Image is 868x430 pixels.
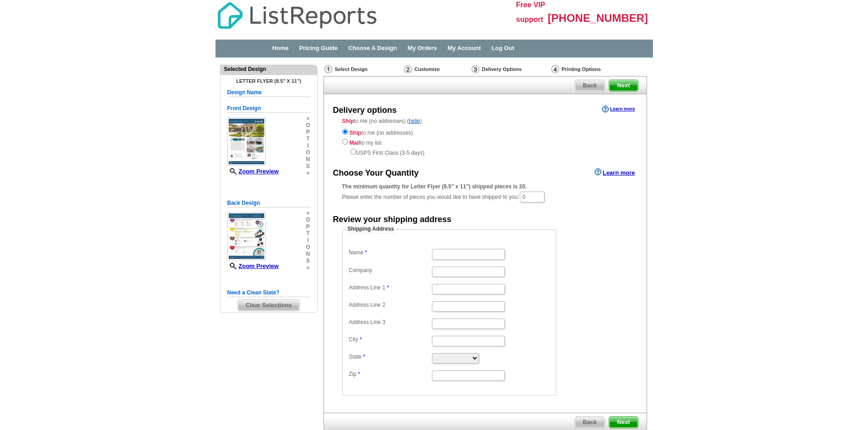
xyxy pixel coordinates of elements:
[349,267,431,274] label: Company
[575,80,605,91] a: Back
[333,105,397,116] div: Delivery options
[347,225,395,233] legend: Shipping Address
[342,118,354,124] strong: Ship
[575,417,605,428] span: Back
[272,45,288,51] a: Home
[299,45,338,51] a: Pricing Guide
[306,156,310,163] span: n
[227,288,310,297] h5: Need a Clean Slate?
[472,65,479,73] img: Delivery Options
[238,300,299,311] span: Clear Selections
[404,65,412,73] img: Customize
[306,251,310,258] span: n
[471,65,550,76] div: Delivery Options
[227,212,266,260] img: small-thumb.jpg
[447,45,481,51] a: My Account
[342,182,628,191] div: The minimum quantity for Letter Flyer (8.5" x 11") shipped pieces is 20.
[349,130,361,136] strong: Ship
[306,149,310,156] span: o
[324,65,332,73] img: Select Design
[575,416,605,428] a: Back
[333,167,419,179] div: Choose Your Quantity
[349,319,431,326] label: Address Line 3
[602,106,635,113] a: Learn more
[306,170,310,177] span: »
[595,168,635,176] a: Learn more
[306,230,310,237] span: t
[227,168,279,175] a: Zoom Preview
[548,12,648,24] span: [PHONE_NUMBER]
[227,263,279,269] a: Zoom Preview
[306,142,310,149] span: i
[324,117,647,157] div: to me (no addresses) ( )
[227,88,310,97] h5: Design Name
[306,136,310,142] span: t
[349,301,431,309] label: Address Line 2
[227,104,310,113] h5: Front Design
[333,214,452,226] div: Review your shipping address
[516,1,545,23] span: Free VIP support
[349,249,431,257] label: Name
[306,217,310,223] span: o
[306,115,310,122] span: »
[408,45,437,51] a: My Orders
[306,264,310,271] span: »
[575,80,605,91] span: Back
[342,127,628,157] div: to me (no addresses) to my list
[227,199,310,207] h5: Back Design
[349,353,431,361] label: State
[403,65,471,74] div: Customize
[349,284,431,292] label: Address Line 1
[349,45,397,51] a: Choose A Design
[306,122,310,129] span: o
[324,65,403,76] div: Select Design
[227,78,310,84] h4: Letter Flyer (8.5" x 11")
[551,65,559,73] img: Printing Options & Summary
[550,65,632,74] div: Printing Options
[349,336,431,344] label: City
[306,163,310,170] span: s
[492,45,514,51] a: Log Out
[221,65,317,73] div: Selected Design
[306,237,310,244] span: i
[227,117,266,166] img: small-thumb.jpg
[306,210,310,217] span: »
[342,182,628,203] div: Please enter the number of pieces you would like to have shipped to you:
[342,147,628,157] div: USPS First Class (3-5 days)
[306,258,310,264] span: s
[409,117,420,124] a: hide
[306,244,310,251] span: o
[306,223,310,230] span: p
[609,417,637,428] span: Next
[609,80,637,91] span: Next
[349,140,360,146] strong: Mail
[349,370,431,378] label: Zip
[306,129,310,136] span: p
